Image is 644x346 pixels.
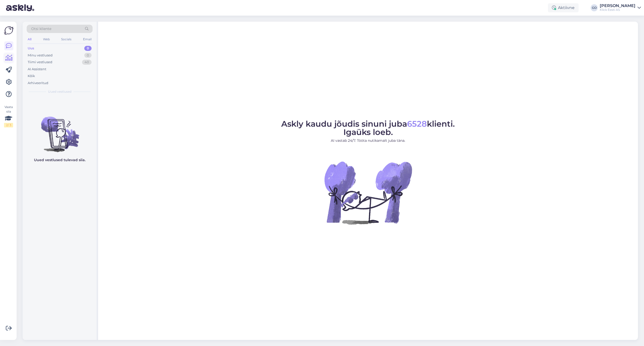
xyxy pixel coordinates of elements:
[407,119,427,129] span: 6528
[323,147,413,238] img: No Chat active
[28,60,52,65] div: Tiimi vestlused
[591,4,598,11] div: GO
[4,123,13,127] div: 2 / 3
[4,105,13,127] div: Vaata siia
[34,157,86,163] p: Uued vestlused tulevad siia.
[27,36,32,43] div: All
[600,8,635,12] div: Klick Eesti AS
[82,60,92,65] div: 40
[28,46,34,51] div: Uus
[48,89,71,94] span: Uued vestlused
[281,119,455,137] span: Askly kaudu jõudis sinuni juba klienti. Igaüks loeb.
[548,3,579,12] div: Aktiivne
[31,26,51,31] span: Otsi kliente
[84,53,92,58] div: 0
[42,36,51,43] div: Web
[28,53,53,58] div: Minu vestlused
[84,46,92,51] div: 0
[281,138,455,143] p: AI vastab 24/7. Tööta nutikamalt juba täna.
[600,4,635,8] div: [PERSON_NAME]
[600,4,641,12] a: [PERSON_NAME]Klick Eesti AS
[60,36,72,43] div: Socials
[23,108,97,153] img: No chats
[28,74,35,79] div: Kõik
[28,67,46,72] div: AI Assistent
[28,81,48,86] div: Arhiveeritud
[4,26,14,35] img: Askly Logo
[82,36,93,43] div: Email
